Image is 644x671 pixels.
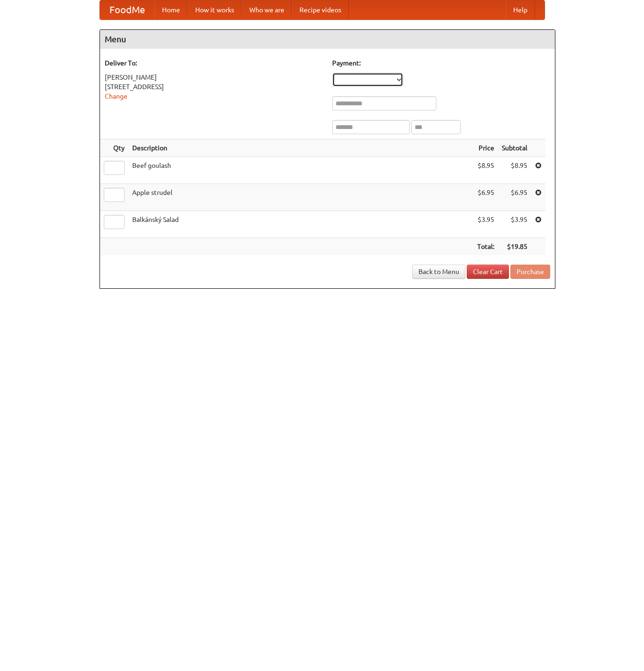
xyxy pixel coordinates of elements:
a: Who we are [242,0,292,19]
h4: Menu [100,30,555,49]
td: Beef goulash [128,157,473,184]
td: $3.95 [498,211,531,238]
th: Description [128,139,473,157]
a: Home [154,0,188,19]
td: $6.95 [498,184,531,211]
h5: Payment: [332,58,550,68]
td: $6.95 [473,184,498,211]
a: Help [506,0,535,19]
th: Total: [473,238,498,256]
th: Subtotal [498,139,531,157]
div: [PERSON_NAME] [105,73,323,82]
div: [STREET_ADDRESS] [105,82,323,92]
a: FoodMe [100,0,154,19]
h5: Deliver To: [105,58,323,68]
th: Price [473,139,498,157]
td: $8.95 [498,157,531,184]
a: Back to Menu [412,265,465,279]
a: Change [105,92,127,100]
a: Clear Cart [467,265,509,279]
button: Purchase [510,265,550,279]
th: Qty [100,139,128,157]
a: How it works [188,0,242,19]
td: Apple strudel [128,184,473,211]
td: $8.95 [473,157,498,184]
td: Balkánský Salad [128,211,473,238]
td: $3.95 [473,211,498,238]
th: $19.85 [498,238,531,256]
a: Recipe videos [292,0,349,19]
